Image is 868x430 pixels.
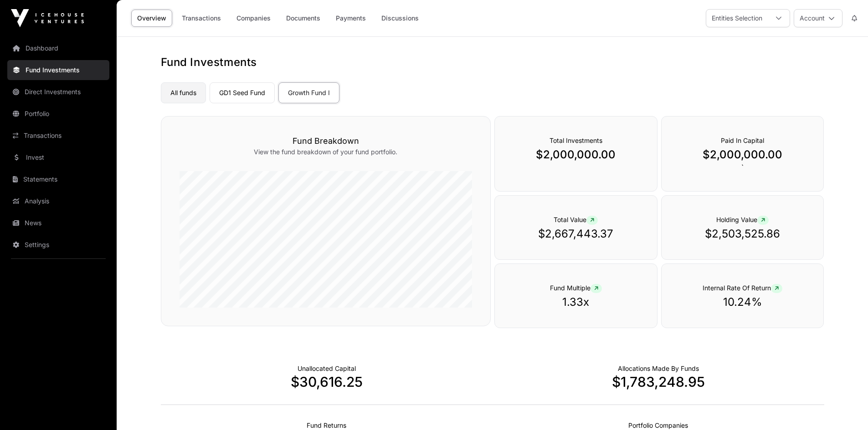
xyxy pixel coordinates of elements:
[176,10,227,27] a: Transactions
[716,216,769,223] span: Holding Value
[703,284,782,292] span: Internal Rate Of Return
[618,364,699,373] p: Capital Deployed Into Companies
[550,284,602,292] span: Fund Multiple
[7,60,109,80] a: Fund Investments
[11,9,84,27] img: Icehouse Ventures Logo
[7,191,109,211] a: Analysis
[298,364,356,373] p: Cash not yet allocated
[822,386,868,430] iframe: Chat Widget
[330,10,372,27] a: Payments
[7,126,109,146] a: Transactions
[550,137,602,144] span: Total Investments
[7,235,109,255] a: Settings
[7,169,109,189] a: Statements
[513,147,639,162] p: $2,000,000.00
[680,147,806,162] p: $2,000,000.00
[7,38,109,58] a: Dashboard
[680,295,806,309] p: 10.24%
[161,55,824,70] h1: Fund Investments
[628,421,688,430] p: Number of Companies Deployed Into
[161,82,206,103] a: All funds
[7,82,109,102] a: Direct Investments
[513,295,639,309] p: 1.33x
[721,137,764,144] span: Paid In Capital
[661,116,824,192] div: `
[278,82,339,103] a: Growth Fund I
[7,213,109,233] a: News
[7,147,109,167] a: Invest
[210,82,275,103] a: GD1 Seed Fund
[180,135,472,147] h3: Fund Breakdown
[680,227,806,241] p: $2,503,525.86
[161,374,493,390] p: $30,616.25
[706,10,768,27] div: Entities Selection
[493,374,824,390] p: $1,783,248.95
[794,9,842,27] button: Account
[307,421,346,430] p: Realised Returns from Funds
[7,104,109,124] a: Portfolio
[554,216,598,223] span: Total Value
[180,147,472,157] p: View the fund breakdown of your fund portfolio.
[375,10,425,27] a: Discussions
[131,10,172,27] a: Overview
[231,10,277,27] a: Companies
[280,10,326,27] a: Documents
[513,227,639,241] p: $2,667,443.37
